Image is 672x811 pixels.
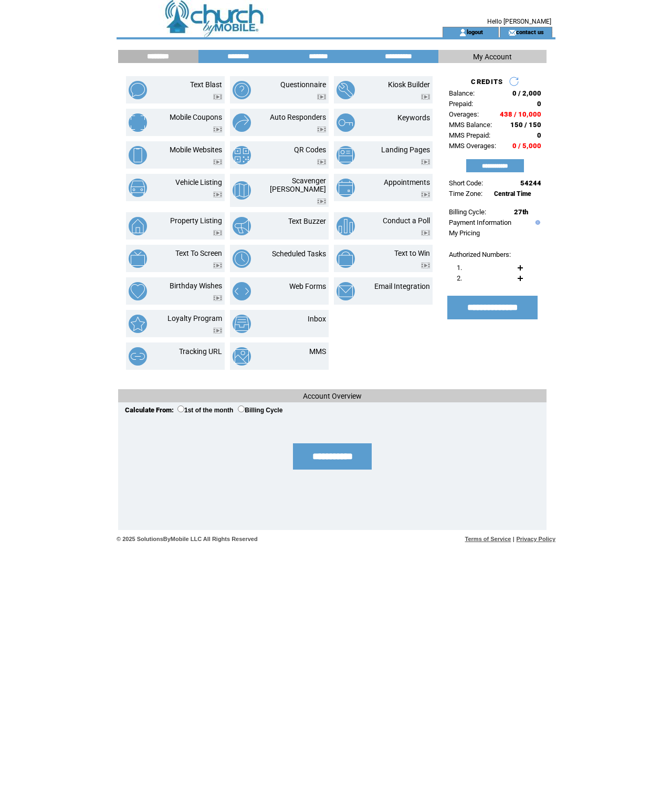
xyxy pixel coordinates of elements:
span: Billing Cycle: [449,208,486,216]
span: MMS Balance: [449,121,492,129]
span: MMS Overages: [449,142,496,150]
img: mms.png [233,347,251,366]
img: video.png [421,263,430,268]
img: birthday-wishes.png [129,282,147,300]
span: 438 / 10,000 [500,110,541,118]
img: mobile-coupons.png [129,113,147,132]
a: Mobile Websites [170,145,222,154]
span: 150 / 150 [510,121,541,129]
a: Terms of Service [465,536,511,542]
img: property-listing.png [129,217,147,235]
span: CREDITS [471,78,503,86]
img: mobile-websites.png [129,146,147,164]
a: Web Forms [289,282,326,290]
a: Mobile Coupons [170,113,222,121]
span: 1. [457,264,462,272]
a: contact us [516,28,544,35]
span: MMS Prepaid: [449,131,490,139]
img: account_icon.gif [459,28,467,37]
span: Central Time [494,190,531,197]
span: 0 [537,100,541,108]
span: 0 / 5,000 [512,142,541,150]
a: Scheduled Tasks [272,249,326,258]
a: Loyalty Program [167,314,222,323]
img: text-to-screen.png [129,249,147,268]
a: My Pricing [449,229,480,237]
a: Vehicle Listing [175,178,222,186]
img: scheduled-tasks.png [233,249,251,268]
img: video.png [317,94,326,100]
img: video.png [421,230,430,236]
span: 2. [457,274,462,282]
a: Tracking URL [179,347,222,356]
img: video.png [213,295,222,301]
a: Property Listing [170,216,222,225]
img: video.png [421,94,430,100]
img: email-integration.png [337,282,355,300]
label: 1st of the month [177,407,233,414]
img: contact_us_icon.gif [508,28,516,37]
a: Conduct a Poll [383,216,430,225]
img: vehicle-listing.png [129,179,147,197]
a: Birthday Wishes [170,282,222,290]
a: Keywords [397,113,430,122]
a: Text to Win [394,249,430,257]
img: text-buzzer.png [233,217,251,235]
span: | [513,536,514,542]
label: Billing Cycle [238,407,282,414]
span: 0 / 2,000 [512,89,541,97]
img: video.png [213,328,222,334]
span: 54244 [520,179,541,187]
a: Email Integration [374,282,430,290]
span: 27th [514,208,528,216]
a: Text Blast [190,80,222,89]
span: Balance: [449,89,475,97]
img: tracking-url.png [129,347,147,366]
img: video.png [421,192,430,197]
span: Authorized Numbers: [449,251,511,258]
img: conduct-a-poll.png [337,217,355,235]
a: Landing Pages [381,145,430,154]
span: Time Zone: [449,190,482,197]
img: appointments.png [337,179,355,197]
span: Overages: [449,110,479,118]
span: My Account [473,53,512,61]
a: MMS [309,347,326,356]
a: Auto Responders [270,113,326,121]
img: video.png [421,159,430,165]
span: Short Code: [449,179,483,187]
img: scavenger-hunt.png [233,181,251,200]
span: Account Overview [303,392,362,400]
a: Questionnaire [280,80,326,89]
img: keywords.png [337,113,355,132]
img: web-forms.png [233,282,251,300]
a: Text To Screen [175,249,222,257]
img: video.png [317,127,326,132]
a: QR Codes [294,145,326,154]
img: video.png [213,94,222,100]
a: Payment Information [449,219,511,226]
img: inbox.png [233,315,251,333]
img: text-to-win.png [337,249,355,268]
span: Calculate From: [125,406,174,414]
a: Text Buzzer [288,217,326,225]
a: logout [467,28,483,35]
span: Hello [PERSON_NAME] [487,18,551,25]
img: kiosk-builder.png [337,81,355,99]
input: 1st of the month [177,405,184,412]
img: loyalty-program.png [129,315,147,333]
span: 0 [537,131,541,139]
img: video.png [213,230,222,236]
img: qr-codes.png [233,146,251,164]
img: questionnaire.png [233,81,251,99]
img: video.png [213,159,222,165]
a: Appointments [384,178,430,186]
img: help.gif [533,220,540,225]
a: Inbox [308,315,326,323]
img: video.png [317,199,326,204]
img: auto-responders.png [233,113,251,132]
img: video.png [213,192,222,197]
span: © 2025 SolutionsByMobile LLC All Rights Reserved [117,536,258,542]
img: video.png [213,263,222,268]
input: Billing Cycle [238,405,245,412]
